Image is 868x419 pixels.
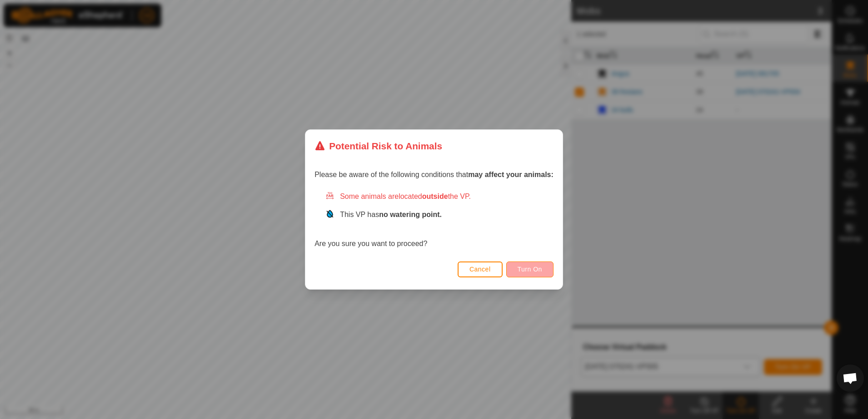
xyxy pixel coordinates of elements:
div: Are you sure you want to proceed? [314,191,554,249]
span: Turn On [518,266,542,273]
strong: outside [422,192,448,200]
strong: may affect your animals: [468,171,554,178]
span: Please be aware of the following conditions that [314,171,554,178]
span: This VP has [340,211,442,218]
div: Potential Risk to Animals [314,139,442,153]
span: located the VP. [399,192,471,200]
button: Cancel [458,261,503,277]
div: Some animals are [325,191,554,202]
strong: no watering point. [379,211,442,218]
button: Turn On [506,261,554,277]
span: Cancel [469,266,491,273]
div: Open chat [837,365,864,392]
